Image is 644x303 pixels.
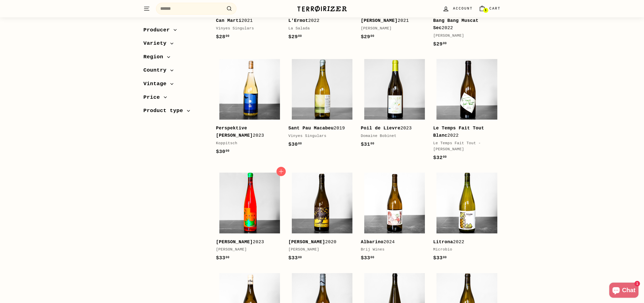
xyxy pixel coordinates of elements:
span: Account [453,6,473,11]
sup: 00 [443,256,447,259]
div: 2022 [433,238,496,246]
a: Cart [476,1,504,16]
button: Producer [143,25,208,38]
div: Vinyes Singulars [288,133,351,139]
a: Account [439,1,476,16]
b: [PERSON_NAME] [288,239,325,244]
span: 1 [485,9,487,12]
span: $32 [433,155,447,161]
span: $28 [216,34,229,40]
div: 2023 [216,125,278,139]
div: 2022 [288,17,351,24]
a: Poil de Lievre2023Domaine Bobinet [361,56,428,154]
div: Domaine Bobinet [361,133,423,139]
div: 2023 [361,125,423,132]
div: 2021 [216,17,278,24]
sup: 00 [371,256,374,259]
sup: 00 [226,34,229,38]
button: Vintage [143,78,208,92]
div: 2022 [433,125,496,139]
a: Litrona2022Microbio [433,169,501,267]
a: Albarino2024Brij Wines [361,169,428,267]
b: L'Ermot [288,18,308,23]
sup: 00 [226,256,229,259]
div: 2020 [288,238,351,246]
sup: 00 [298,142,302,145]
b: Albarino [361,239,383,244]
div: Le Temps Fait Tout - [PERSON_NAME] [433,140,496,153]
a: Perspektive [PERSON_NAME]2023Koppitsch [216,56,283,161]
div: [PERSON_NAME] [361,26,423,32]
sup: 00 [298,256,302,259]
span: Price [143,93,164,102]
span: $29 [288,34,302,40]
span: Producer [143,26,174,34]
span: $33 [288,255,302,261]
b: Litrona [433,239,453,244]
b: Sant Pau Macabeu [288,126,334,131]
b: [PERSON_NAME] [216,239,253,244]
span: $29 [433,41,447,47]
span: $30 [216,149,229,155]
div: [PERSON_NAME] [433,33,496,39]
span: Country [143,66,170,75]
div: Brij Wines [361,247,423,253]
span: Region [143,53,167,61]
b: Le Temps Fait Tout Blanc [433,126,484,138]
b: [PERSON_NAME] [361,18,397,23]
div: La Salada [288,26,351,32]
div: 2019 [288,125,351,132]
div: 2022 [433,17,496,32]
sup: 00 [226,149,229,153]
b: Can Marti [216,18,241,23]
b: Poil de Lievre [361,126,400,131]
a: [PERSON_NAME]2020[PERSON_NAME] [288,169,356,267]
span: $31 [361,141,374,147]
button: Country [143,65,208,79]
sup: 00 [443,155,447,159]
span: Vintage [143,80,170,88]
span: Variety [143,39,170,48]
a: [PERSON_NAME]2023[PERSON_NAME] [216,169,283,267]
sup: 00 [443,42,447,45]
span: $33 [361,255,374,261]
sup: 00 [371,34,374,38]
sup: 00 [298,34,302,38]
b: Bang Bang Muscat Sec [433,18,478,30]
span: $33 [433,255,447,261]
span: Product type [143,107,187,115]
button: Product type [143,106,208,119]
span: $33 [216,255,229,261]
div: 2024 [361,238,423,246]
button: Region [143,52,208,65]
button: Variety [143,38,208,52]
div: [PERSON_NAME] [216,247,278,253]
span: $29 [361,34,374,40]
div: [PERSON_NAME] [288,247,351,253]
div: Koppitsch [216,140,278,146]
button: Price [143,92,208,106]
div: Vinyes Singulars [216,26,278,32]
a: Le Temps Fait Tout Blanc2022Le Temps Fait Tout - [PERSON_NAME] [433,56,501,167]
b: Perspektive [PERSON_NAME] [216,126,253,138]
span: $30 [288,141,302,147]
sup: 00 [371,142,374,145]
div: 2023 [216,238,278,246]
div: 2021 [361,17,423,24]
a: Sant Pau Macabeu2019Vinyes Singulars [288,56,356,154]
span: Cart [489,6,501,11]
div: Microbio [433,247,496,253]
inbox-online-store-chat: Shopify online store chat [608,283,640,299]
